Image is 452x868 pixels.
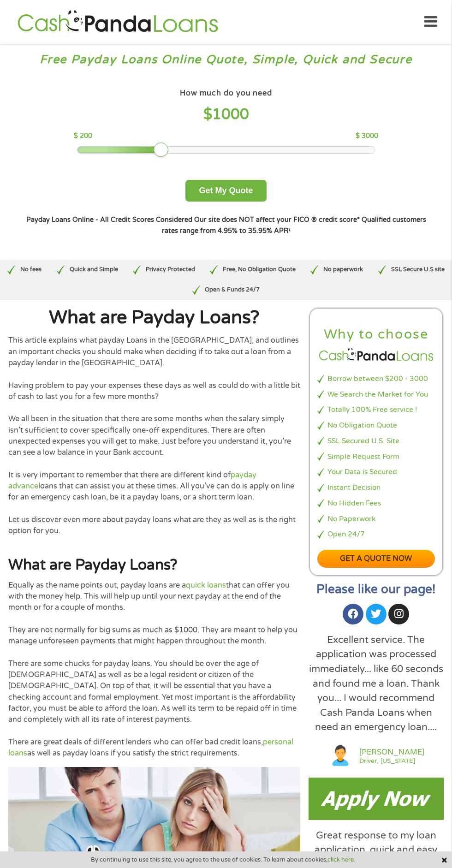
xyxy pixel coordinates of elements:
span: By continuing to use this site, you agree to the use of cookies. To learn about cookies, [91,856,355,863]
h4: $ [74,105,378,124]
a: quick loans [186,581,226,590]
li: Totally 100% Free service ! [317,404,435,415]
li: Your Data is Secured [317,467,435,477]
p: They are not normally for big sums as much as $1000. They are meant to help you manage unforeseen... [8,624,300,647]
a: Driver, [US_STATE] [359,758,424,764]
p: There are great deals of different lenders who can offer bad credit loans, as well as payday loan... [8,737,300,759]
p: Let us discover even more about payday loans what are they as well as is the right option for you. [8,514,300,537]
button: Get My Quote [185,180,266,202]
p: Privacy Protected [146,265,195,274]
p: No paperwork [323,265,363,274]
li: No Obligation Quote [317,420,435,431]
li: No Hidden Fees [317,498,435,509]
p: No fees [20,265,42,274]
h2: Why to choose [317,326,435,343]
a: Get a quote now [317,550,435,568]
strong: Our site does NOT affect your FICO ® credit score* [194,216,360,224]
div: Excellent service. The application was processed immediately... like 60 seconds and found me a lo... [309,633,444,735]
img: Payday loans now [309,778,444,820]
p: SSL Secure U.S site [391,265,445,274]
p: Equally as the name points out, payday loans are a that can offer you with the money help. This w... [8,580,300,613]
li: SSL Secured U.S. Site [317,436,435,446]
h4: How much do you need [180,89,272,98]
p: It is very important to remember that there are different kind of loans that can assist you at th... [8,470,300,503]
p: $ 200 [74,131,92,141]
li: Open 24/7 [317,529,435,540]
p: Quick and Simple [70,265,118,274]
p: Free, No Obligation Quote [223,265,296,274]
p: We all been in the situation that there are some months when the salary simply isn’t sufficient t... [8,413,300,458]
strong: Qualified customers rates range from 4.95% to 35.95% APR¹ [162,216,426,235]
p: $ 3000 [356,131,378,141]
strong: Payday Loans Online - All Credit Scores Considered [26,216,192,224]
p: Open & Funds 24/7 [205,285,260,294]
span: 1000 [212,106,249,123]
h2: Please like our page!​ [309,583,444,595]
li: Simple Request Form [317,452,435,462]
p: There are some chucks for payday loans. You should be over the age of [DEMOGRAPHIC_DATA] as well ... [8,658,300,725]
p: This article explains what payday Loans in the [GEOGRAPHIC_DATA], and outlines an important check... [8,335,300,369]
img: GetLoanNow Logo [15,9,220,35]
h2: What are Payday Loans? [8,556,300,575]
li: No Paperwork [317,514,435,524]
a: [PERSON_NAME] [359,747,424,758]
h1: What are Payday Loans? [8,309,300,327]
h3: Free Payday Loans Online Quote, Simple, Quick and Secure [8,52,444,67]
li: Borrow between $200 - 3000 [317,374,435,384]
li: We Search the Market for You [317,389,435,400]
a: click here. [327,856,355,863]
li: Instant Decision [317,482,435,493]
p: Having problem to pay your expenses these days as well as could do with a little bit of cash to l... [8,380,300,403]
